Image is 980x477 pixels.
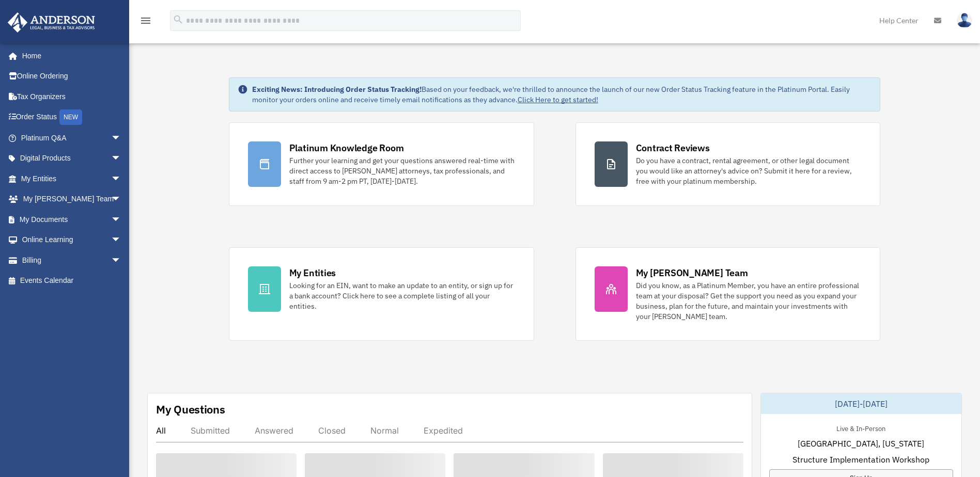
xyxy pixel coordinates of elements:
[7,230,137,250] a: Online Learningarrow_drop_down
[139,14,152,27] i: menu
[7,189,137,210] a: My [PERSON_NAME] Teamarrow_drop_down
[191,425,230,436] div: Submitted
[156,425,166,436] div: All
[636,266,748,279] div: My [PERSON_NAME] Team
[111,148,132,169] span: arrow_drop_down
[828,422,894,433] div: Live & In-Person
[518,95,598,104] a: Click Here to get started!
[111,250,132,271] span: arrow_drop_down
[636,155,862,186] div: Do you have a contract, rental agreement, or other legal document you would like an attorney's ad...
[111,168,132,189] span: arrow_drop_down
[761,393,961,414] div: [DATE]-[DATE]
[5,12,98,33] img: Anderson Advisors Platinum Portal
[7,86,137,107] a: Tax Organizers
[424,425,463,436] div: Expedited
[255,425,293,436] div: Answered
[7,45,132,66] a: Home
[957,13,972,28] img: User Pic
[7,209,137,230] a: My Documentsarrow_drop_down
[7,148,137,169] a: Digital Productsarrow_drop_down
[156,402,225,417] div: My Questions
[7,168,137,189] a: My Entitiesarrow_drop_down
[289,155,515,186] div: Further your learning and get your questions answered real-time with direct access to [PERSON_NAM...
[252,85,422,94] strong: Exciting News: Introducing Order Status Tracking!
[289,280,515,311] div: Looking for an EIN, want to make an update to an entity, or sign up for a bank account? Click her...
[229,247,534,341] a: My Entities Looking for an EIN, want to make an update to an entity, or sign up for a bank accoun...
[7,271,137,291] a: Events Calendar
[111,189,132,210] span: arrow_drop_down
[370,425,399,436] div: Normal
[7,66,137,87] a: Online Ordering
[636,280,862,322] div: Did you know, as a Platinum Member, you have an entire professional team at your disposal? Get th...
[575,247,881,341] a: My [PERSON_NAME] Team Did you know, as a Platinum Member, you have an entire professional team at...
[252,84,872,105] div: Based on your feedback, we're thrilled to announce the launch of our new Order Status Tracking fe...
[289,266,336,279] div: My Entities
[139,18,152,27] a: menu
[575,122,881,206] a: Contract Reviews Do you have a contract, rental agreement, or other legal document you would like...
[792,453,929,466] span: Structure Implementation Workshop
[318,425,346,436] div: Closed
[798,437,924,450] span: [GEOGRAPHIC_DATA], [US_STATE]
[7,107,137,128] a: Order StatusNEW
[636,141,710,154] div: Contract Reviews
[7,128,137,148] a: Platinum Q&Aarrow_drop_down
[111,230,132,251] span: arrow_drop_down
[289,141,404,154] div: Platinum Knowledge Room
[229,122,534,206] a: Platinum Knowledge Room Further your learning and get your questions answered real-time with dire...
[111,209,132,230] span: arrow_drop_down
[7,250,137,271] a: Billingarrow_drop_down
[173,14,184,25] i: search
[111,128,132,149] span: arrow_drop_down
[59,109,82,125] div: NEW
